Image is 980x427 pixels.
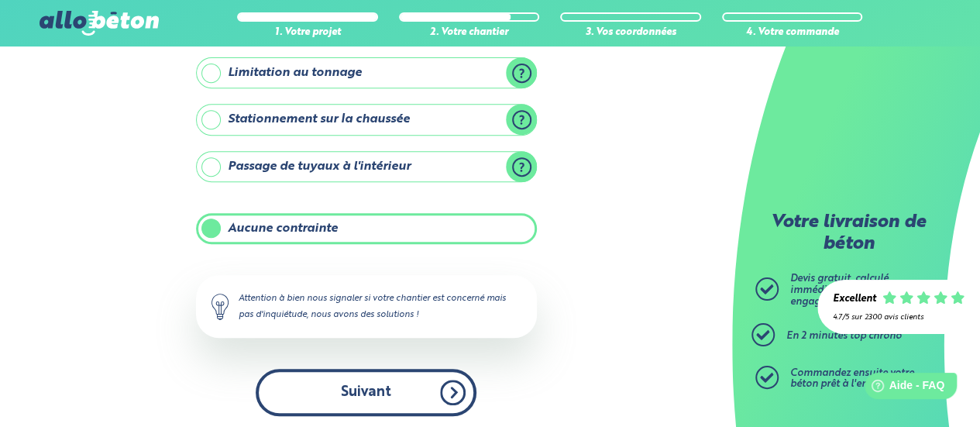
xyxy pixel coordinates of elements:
[833,313,965,322] div: 4.7/5 sur 2300 avis clients
[40,11,159,36] img: allobéton
[759,212,937,255] p: Votre livraison de béton
[196,57,537,88] label: Limitation au tonnage
[833,294,876,305] div: Excellent
[196,213,537,244] label: Aucune contrainte
[790,274,903,306] span: Devis gratuit, calculé immédiatement et sans engagement
[196,104,537,135] label: Stationnement sur la chaussée
[790,368,914,390] span: Commandez ensuite votre béton prêt à l'emploi
[196,151,537,182] label: Passage de tuyaux à l'intérieur
[842,367,963,410] iframe: Help widget launcher
[722,27,863,39] div: 4. Votre commande
[256,369,476,416] button: Suivant
[196,275,537,337] div: Attention à bien nous signaler si votre chantier est concerné mais pas d'inquiétude, nous avons d...
[560,27,701,39] div: 3. Vos coordonnées
[786,331,902,341] span: En 2 minutes top chrono
[237,27,378,39] div: 1. Votre projet
[399,27,540,39] div: 2. Votre chantier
